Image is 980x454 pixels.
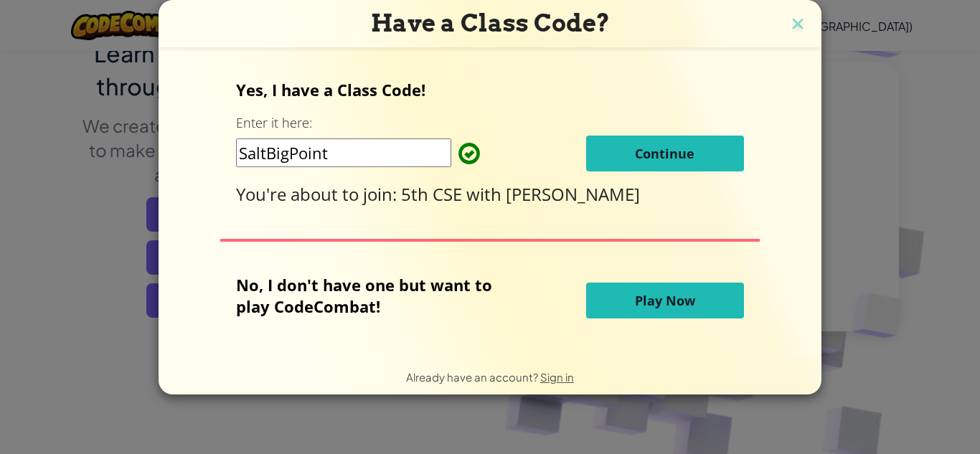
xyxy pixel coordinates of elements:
button: Continue [586,136,744,171]
span: with [466,182,506,206]
a: Sign in [540,370,574,384]
p: No, I don't have one but want to play CodeCombat! [236,274,514,317]
span: You're about to join: [236,182,401,206]
p: Yes, I have a Class Code! [236,79,743,100]
span: [PERSON_NAME] [506,182,640,206]
button: Play Now [586,283,744,318]
span: 5th CSE [401,182,466,206]
label: Enter it here: [236,114,312,132]
span: Continue [635,145,694,162]
span: Have a Class Code? [371,9,610,37]
span: Already have an account? [406,370,540,384]
span: Play Now [635,292,695,309]
img: close icon [788,14,807,36]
